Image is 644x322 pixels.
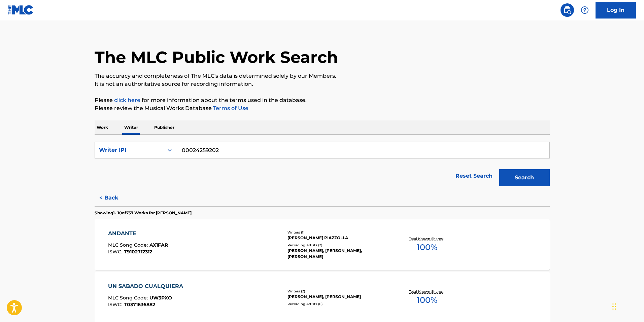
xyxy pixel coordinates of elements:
[124,249,152,255] span: T9102712312
[409,236,445,241] p: Total Known Shares:
[122,120,140,135] p: Writer
[152,120,176,135] p: Publisher
[287,248,389,260] div: [PERSON_NAME], [PERSON_NAME], [PERSON_NAME]
[212,105,248,111] a: Terms of Use
[596,2,636,19] a: Log In
[287,235,389,241] div: [PERSON_NAME] PIAZZOLLA
[417,294,437,306] span: 100 %
[149,242,168,248] span: AX1FAR
[108,229,168,238] div: ANDANTE
[108,282,187,290] div: UN SABADO CUALQUIERA
[114,97,140,103] a: click here
[95,210,192,216] p: Showing 1 - 10 of 737 Works for [PERSON_NAME]
[108,249,124,255] span: ISWC :
[99,146,160,154] div: Writer IPI
[561,3,574,17] a: Public Search
[108,295,149,301] span: MLC Song Code :
[95,142,550,189] form: Search Form
[149,295,172,301] span: UW3PXO
[610,290,644,322] iframe: Chat Widget
[108,301,124,308] span: ISWC :
[95,47,338,67] h1: The MLC Public Work Search
[287,294,389,300] div: [PERSON_NAME], [PERSON_NAME]
[417,241,437,253] span: 100 %
[452,169,496,183] a: Reset Search
[8,5,34,15] img: MLC Logo
[612,296,616,317] div: Drag
[287,301,389,307] div: Recording Artists ( 0 )
[409,289,445,294] p: Total Known Shares:
[95,96,550,104] p: Please for more information about the terms used in the database.
[95,80,550,88] p: It is not an authoritative source for recording information.
[108,242,149,248] span: MLC Song Code :
[95,189,135,206] button: < Back
[95,104,550,112] p: Please review the Musical Works Database
[499,169,550,186] button: Search
[287,289,389,294] div: Writers ( 2 )
[95,120,110,135] p: Work
[578,3,591,17] div: Help
[287,230,389,235] div: Writers ( 1 )
[287,243,389,248] div: Recording Artists ( 2 )
[95,72,550,80] p: The accuracy and completeness of The MLC's data is determined solely by our Members.
[563,6,571,14] img: search
[95,219,550,270] a: ANDANTEMLC Song Code:AX1FARISWC:T9102712312Writers (1)[PERSON_NAME] PIAZZOLLARecording Artists (2...
[124,301,155,308] span: T0371636882
[581,6,589,14] img: help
